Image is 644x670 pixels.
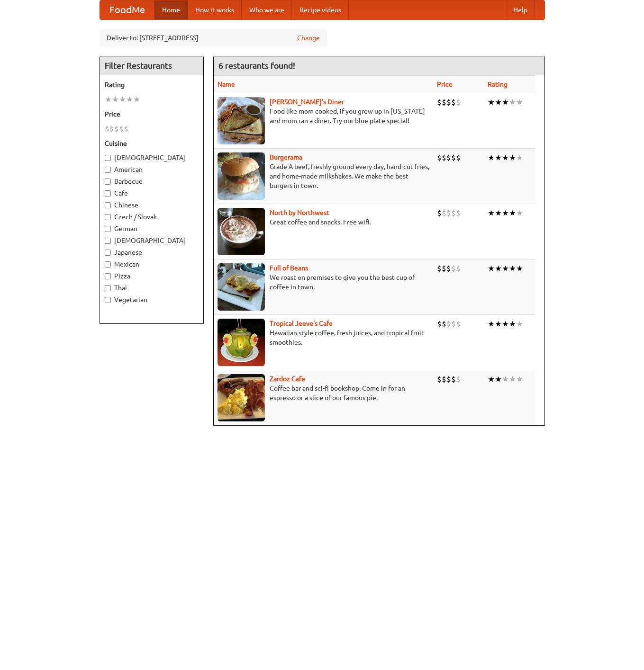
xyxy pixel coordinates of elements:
[100,56,203,75] h4: Filter Restaurants
[218,162,429,190] p: Grade A beef, freshly ground every day, hand-cut fries, and home-made milkshakes. We make the bes...
[105,190,111,197] input: Cafe
[437,208,442,218] li: $
[437,80,453,88] a: Price
[446,319,451,329] li: $
[105,80,199,89] h5: Rating
[105,202,111,208] input: Chinese
[516,263,523,274] li: ★
[218,384,429,402] p: Coffee bar and sci-fi bookshop. Come in for an espresso or a slice of our famous pie.
[242,0,292,19] a: Who we are
[100,0,154,19] a: FoodMe
[451,152,456,163] li: $
[188,0,242,19] a: How it works
[446,263,451,274] li: $
[270,98,344,106] b: [PERSON_NAME]'s Diner
[105,250,111,256] input: Japanese
[451,319,456,329] li: $
[105,285,111,291] input: Thai
[105,295,199,304] label: Vegetarian
[126,94,133,105] li: ★
[218,97,265,144] img: sallys.jpg
[105,271,199,281] label: Pizza
[446,374,451,384] li: $
[442,319,446,329] li: $
[218,152,265,200] img: burgerama.jpg
[456,263,461,274] li: $
[105,153,199,162] label: [DEMOGRAPHIC_DATA]
[105,238,111,244] input: [DEMOGRAPHIC_DATA]
[218,107,429,125] p: Food like mom cooked, if you grew up in [US_STATE] and mom ran a diner. Try our blue plate special!
[456,374,461,384] li: $
[218,319,265,366] img: jeeves.jpg
[105,248,199,257] label: Japanese
[509,152,516,163] li: ★
[488,80,508,88] a: Rating
[124,124,128,134] li: $
[502,152,509,163] li: ★
[105,109,199,119] h5: Price
[502,263,509,274] li: ★
[105,188,199,198] label: Cafe
[437,97,442,107] li: $
[297,33,320,43] a: Change
[488,97,495,107] li: ★
[506,0,535,19] a: Help
[442,97,446,107] li: $
[105,167,111,173] input: American
[105,212,199,222] label: Czech / Slovak
[451,208,456,218] li: $
[456,319,461,329] li: $
[456,97,461,107] li: $
[437,319,442,329] li: $
[114,124,119,134] li: $
[442,152,446,163] li: $
[509,97,516,107] li: ★
[446,152,451,163] li: $
[509,208,516,218] li: ★
[442,263,446,274] li: $
[105,236,199,245] label: [DEMOGRAPHIC_DATA]
[105,179,111,185] input: Barbecue
[105,297,111,303] input: Vegetarian
[442,374,446,384] li: $
[488,263,495,274] li: ★
[495,263,502,274] li: ★
[119,94,126,105] li: ★
[218,208,265,255] img: north.jpg
[502,319,509,329] li: ★
[509,319,516,329] li: ★
[451,374,456,384] li: $
[154,0,188,19] a: Home
[105,165,199,174] label: American
[451,263,456,274] li: $
[516,97,523,107] li: ★
[451,97,456,107] li: $
[105,261,111,268] input: Mexican
[105,124,109,134] li: $
[502,374,509,384] li: ★
[509,374,516,384] li: ★
[456,208,461,218] li: $
[270,375,305,383] a: Zardoz Cafe
[495,319,502,329] li: ★
[502,97,509,107] li: ★
[270,153,302,161] a: Burgerama
[516,208,523,218] li: ★
[112,94,119,105] li: ★
[105,224,199,233] label: German
[437,374,442,384] li: $
[105,139,199,148] h5: Cuisine
[270,320,333,327] a: Tropical Jeeve's Cafe
[105,214,111,220] input: Czech / Slovak
[495,152,502,163] li: ★
[516,319,523,329] li: ★
[456,152,461,163] li: $
[495,374,502,384] li: ★
[105,283,199,293] label: Thai
[105,94,112,105] li: ★
[270,264,308,272] b: Full of Beans
[488,152,495,163] li: ★
[105,200,199,210] label: Chinese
